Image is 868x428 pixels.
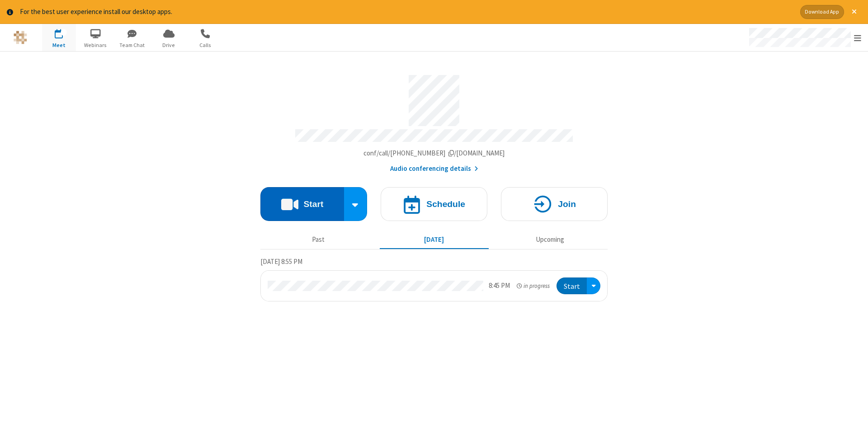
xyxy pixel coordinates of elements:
[303,200,323,208] h4: Start
[495,231,604,249] button: Upcoming
[264,231,373,249] button: Past
[800,5,844,19] button: Download App
[115,41,149,49] span: Team Chat
[189,41,222,49] span: Calls
[587,277,600,294] div: Open menu
[390,164,478,174] button: Audio conferencing details
[260,256,608,301] section: Today's Meetings
[14,31,27,44] img: QA Selenium DO NOT DELETE OR CHANGE
[517,282,550,290] em: in progress
[152,41,186,49] span: Drive
[489,281,510,291] div: 8:45 PM
[20,7,793,17] div: For the best user experience install our desktop apps.
[363,149,505,157] span: Copy my meeting room link
[260,187,344,221] button: Start
[847,5,861,19] button: Close alert
[260,68,608,174] section: Account details
[426,200,465,208] h4: Schedule
[61,29,67,36] div: 1
[42,41,76,49] span: Meet
[344,187,368,221] div: Start conference options
[741,24,868,51] div: Open menu
[79,41,113,49] span: Webinars
[557,277,587,294] button: Start
[3,24,37,51] button: Logo
[260,257,302,266] span: [DATE] 8:55 PM
[363,148,505,159] button: Copy my meeting room linkCopy my meeting room link
[380,231,489,249] button: [DATE]
[381,187,487,221] button: Schedule
[558,200,576,208] h4: Join
[501,187,608,221] button: Join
